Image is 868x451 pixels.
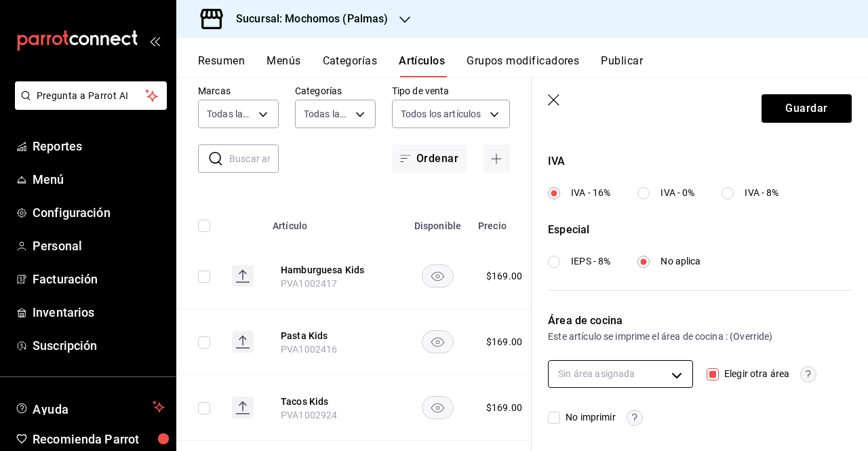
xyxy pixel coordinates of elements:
span: Personal [33,237,165,255]
span: Todas las marcas, Sin marca [207,107,254,121]
button: Pregunta a Parrot AI [15,81,167,110]
span: PVA1002924 [281,410,338,420]
button: Artículos [399,54,445,77]
span: No aplica [660,254,701,269]
button: edit-product-location [281,395,389,408]
div: $ 169.00 [486,269,522,283]
th: Disponible [406,200,470,243]
th: Precio [470,200,544,243]
span: Menú [33,170,165,189]
div: Especial [548,222,852,238]
span: Todos los artículos [401,107,481,121]
button: availability-product [422,396,454,419]
span: Recomienda Parrot [33,430,165,448]
button: Guardar [762,94,852,123]
button: availability-product [422,264,454,288]
button: edit-product-location [281,329,389,342]
button: availability-product [422,330,454,353]
span: Configuración [33,203,165,222]
span: PVA1002416 [281,344,338,355]
label: Categorías [295,86,376,96]
button: Publicar [601,54,643,77]
span: No imprimir [560,410,615,425]
div: IVA [548,153,852,170]
div: Área de cocina [548,313,852,329]
label: Marcas [198,86,279,96]
button: Ordenar [392,144,467,173]
div: $ 169.00 [486,335,522,349]
div: $ 169.00 [486,401,522,414]
span: Ayuda [33,399,147,415]
h3: Sucursal: Mochomos (Palmas) [225,11,389,27]
button: Menús [267,54,300,77]
input: Buscar artículo [229,145,279,172]
span: Sin área asignada [558,368,635,379]
button: Categorías [323,54,378,77]
a: Pregunta a Parrot AI [9,98,167,113]
span: IVA - 0% [660,186,694,200]
span: IVA - 16% [571,186,610,200]
span: Reportes [33,137,165,155]
div: navigation tabs [198,54,868,77]
span: Elegir otra área [719,367,789,381]
button: Resumen [198,54,245,77]
button: edit-product-location [281,263,389,277]
span: Inventarios [33,303,165,321]
div: Este artículo se imprime el área de cocina : (Override) [548,329,852,344]
span: PVA1002417 [281,278,338,289]
th: Artículo [264,200,406,243]
span: IVA - 8% [745,186,778,200]
span: Pregunta a Parrot AI [37,89,146,103]
span: Facturación [33,270,165,288]
span: IEPS - 8% [571,254,610,269]
label: Tipo de venta [392,86,510,96]
button: open_drawer_menu [149,35,160,46]
button: Grupos modificadores [467,54,579,77]
span: Todas las categorías, Sin categoría [304,107,351,121]
span: Suscripción [33,336,165,355]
